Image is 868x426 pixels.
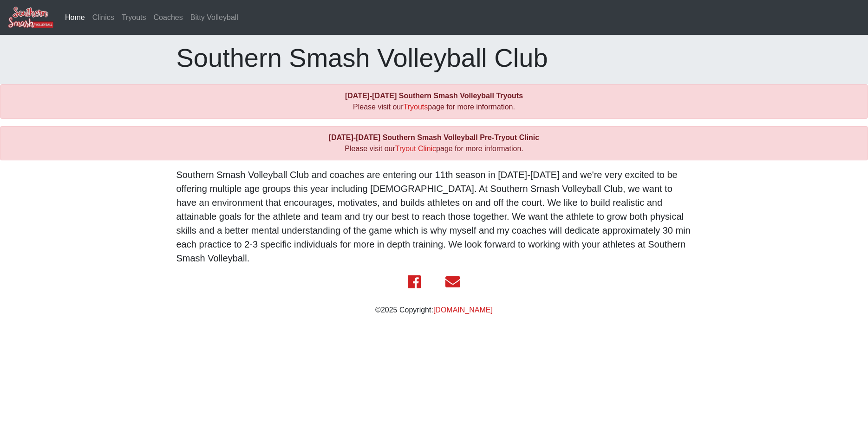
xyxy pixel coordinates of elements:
a: Tryouts [404,103,428,111]
p: Southern Smash Volleyball Club and coaches are entering our 11th season in [DATE]-[DATE] and we'r... [176,168,692,265]
a: Bitty Volleyball [187,8,242,27]
b: [DATE]-[DATE] Southern Smash Volleyball Pre-Tryout Clinic [329,134,539,141]
a: Tryout Clinic [395,145,436,153]
a: Tryouts [118,8,150,27]
a: [DOMAIN_NAME] [433,306,493,314]
b: [DATE]-[DATE] Southern Smash Volleyball Tryouts [345,92,523,100]
h1: Southern Smash Volleyball Club [176,42,692,73]
img: Southern Smash Volleyball [7,6,54,29]
a: Home [61,8,89,27]
a: Coaches [150,8,187,27]
a: Clinics [89,8,118,27]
